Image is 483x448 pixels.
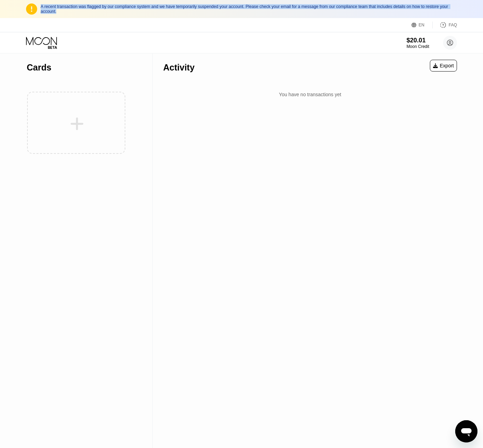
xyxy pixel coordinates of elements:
[433,22,457,28] div: FAQ
[419,23,425,27] div: EN
[407,37,429,49] div: $20.01Moon Credit
[163,88,457,101] div: You have no transactions yet
[41,4,457,14] div: A recent transaction was flagged by our compliance system and we have temporarily suspended your ...
[163,63,194,73] div: Activity
[430,60,457,72] div: Export
[449,23,457,27] div: FAQ
[433,63,454,68] div: Export
[407,44,429,49] div: Moon Credit
[455,420,477,442] iframe: Button to launch messaging window
[407,37,429,44] div: $20.01
[411,22,433,28] div: EN
[27,63,51,73] div: Cards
